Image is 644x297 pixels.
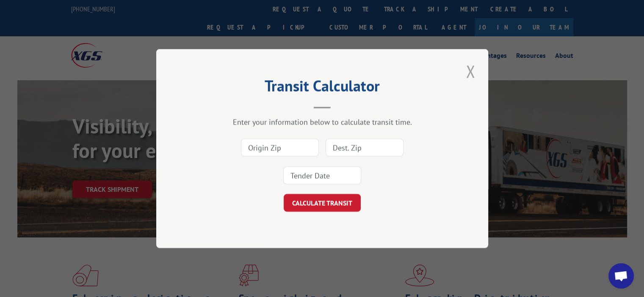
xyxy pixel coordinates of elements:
[326,139,404,156] input: Dest. Zip
[284,194,361,212] button: CALCULATE TRANSIT
[283,166,361,184] input: Tender Date
[241,139,319,156] input: Origin Zip
[463,60,478,83] button: Close modal
[199,80,446,96] h2: Transit Calculator
[608,263,634,289] a: Open chat
[199,117,446,127] div: Enter your information below to calculate transit time.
